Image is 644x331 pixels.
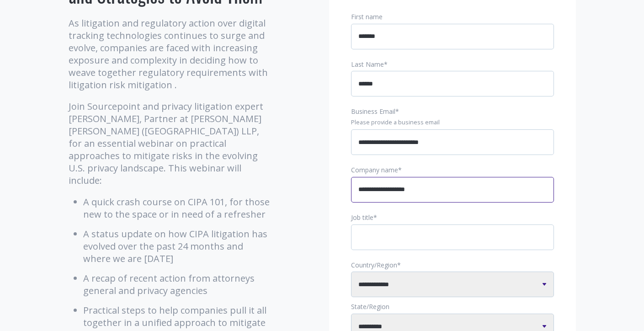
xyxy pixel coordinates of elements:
p: As litigation and regulatory action over digital tracking technologies continues to surge and evo... [69,17,272,91]
p: Join Sourcepoint and privacy litigation expert [PERSON_NAME], Partner at [PERSON_NAME] [PERSON_NA... [69,100,272,187]
span: Company name [351,165,398,174]
li: A quick crash course on CIPA 101, for those new to the space or in need of a refresher [83,196,272,220]
span: State/Region [351,302,389,311]
span: First name [351,12,383,21]
li: A recap of recent action from attorneys general and privacy agencies [83,272,272,297]
span: Last Name [351,60,384,69]
span: Job title [351,213,373,222]
span: Business Email [351,107,395,116]
li: A status update on how CIPA litigation has evolved over the past 24 months and where we are [DATE] [83,228,272,265]
legend: Please provide a business email [351,118,554,127]
span: Country/Region [351,261,397,269]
